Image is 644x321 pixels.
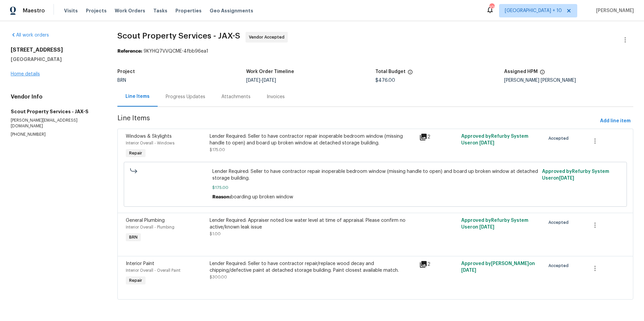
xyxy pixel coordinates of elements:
span: Projects [86,7,107,14]
span: Lender Required: Seller to have contractor repair inoperable bedroom window (missing handle to op... [212,168,538,182]
p: [PHONE_NUMBER] [11,132,101,137]
span: [DATE] [262,78,276,83]
span: Vendor Accepted [249,34,287,41]
div: Lender Required: Seller to have contractor repair inoperable bedroom window (missing handle to op... [210,133,415,146]
span: [DATE] [479,225,494,230]
div: Lender Required: Seller to have contractor repair/replace wood decay and chipping/defective paint... [210,260,415,274]
h5: Scout Property Services - JAX-S [11,108,101,115]
div: Attachments [221,93,251,100]
span: Work Orders [115,7,145,14]
h5: Assigned HPM [504,69,538,74]
span: Interior Overall - Plumbing [126,225,174,229]
span: Add line item [600,117,631,125]
span: BRN [117,78,126,83]
a: Home details [11,72,40,76]
div: Progress Updates [166,93,205,100]
span: Scout Property Services - JAX-S [117,32,240,40]
span: Properties [175,7,202,14]
span: Maestro [23,7,45,14]
h4: Vendor Info [11,93,101,100]
span: Repair [126,150,145,156]
span: boarding up broken window [231,195,293,199]
a: All work orders [11,33,49,38]
span: Visits [64,7,78,14]
button: Add line item [597,115,633,127]
span: Accepted [548,135,571,142]
div: 9KYHQ7VVQCME-4fbb96ea1 [117,48,634,55]
h5: [GEOGRAPHIC_DATA] [11,56,101,63]
div: Line Items [125,93,150,100]
span: - [246,78,276,83]
span: [GEOGRAPHIC_DATA] + 10 [505,7,562,14]
div: 2 [419,260,457,268]
span: Approved by [PERSON_NAME] on [461,261,535,273]
span: Accepted [548,262,571,269]
span: BRN [126,234,140,241]
div: Lender Required: Appraiser noted low water level at time of appraisal. Please confirm no active/k... [210,217,415,231]
span: The total cost of line items that have been proposed by Opendoor. This sum includes line items th... [408,69,413,78]
span: Reason: [212,195,231,199]
span: [DATE] [559,176,574,181]
span: Tasks [153,8,167,13]
span: $1.00 [210,232,221,236]
p: [PERSON_NAME][EMAIL_ADDRESS][DOMAIN_NAME] [11,118,101,129]
span: Interior Overall - Windows [126,141,174,145]
span: $175.00 [210,148,225,152]
div: [PERSON_NAME] [PERSON_NAME] [504,78,633,83]
div: 2 [419,133,457,141]
span: General Plumbing [126,218,165,223]
span: [DATE] [461,268,476,273]
span: Accepted [548,219,571,226]
span: [DATE] [246,78,260,83]
span: [PERSON_NAME] [593,7,634,14]
span: Approved by Refurby System User on [461,134,528,145]
h5: Project [117,69,135,74]
span: $300.00 [210,275,227,279]
h2: [STREET_ADDRESS] [11,47,101,53]
span: Approved by Refurby System User on [461,218,528,230]
span: Interior Paint [126,261,154,266]
span: $476.00 [375,78,395,83]
div: Invoices [267,93,285,100]
span: Repair [126,277,145,284]
div: 109 [489,4,494,11]
h5: Work Order Timeline [246,69,294,74]
b: Reference: [117,49,142,54]
span: Approved by Refurby System User on [542,169,609,181]
span: Line Items [117,115,598,127]
span: Windows & Skylights [126,134,172,139]
span: Interior Overall - Overall Paint [126,268,180,272]
span: $175.00 [212,184,538,191]
span: The hpm assigned to this work order. [540,69,545,78]
span: [DATE] [479,141,494,145]
span: Geo Assignments [210,7,253,14]
h5: Total Budget [375,69,406,74]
